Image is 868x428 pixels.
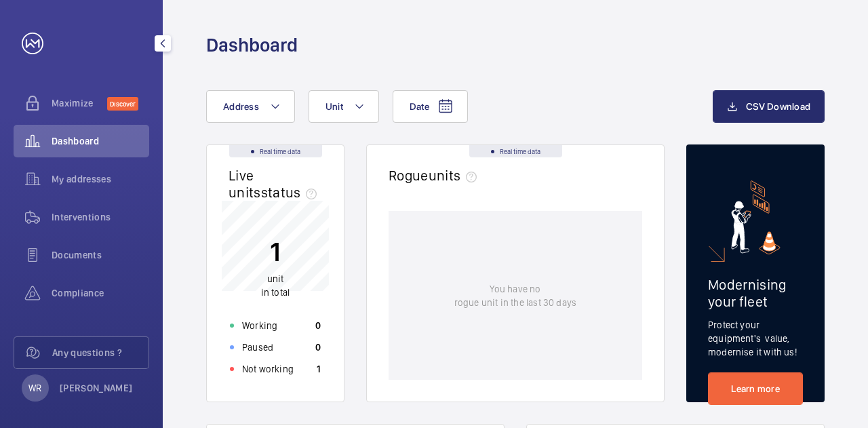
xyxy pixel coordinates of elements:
span: status [261,184,323,201]
span: Date [410,101,429,112]
button: Address [206,90,295,123]
h2: Rogue [389,167,482,184]
span: Maximize [52,96,107,110]
span: unit [267,273,284,284]
p: 1 [261,235,290,269]
h2: Modernising your fleet [708,276,803,310]
span: Compliance [52,286,149,300]
a: Learn more [708,372,803,405]
p: 0 [315,341,321,354]
h2: Live units [229,167,322,201]
span: CSV Download [746,101,810,112]
p: in total [261,272,290,299]
button: CSV Download [713,90,825,123]
span: Dashboard [52,134,149,148]
button: Unit [309,90,379,123]
p: Not working [242,362,294,376]
p: Working [242,319,277,332]
div: Real time data [229,145,322,157]
div: Real time data [469,145,562,157]
span: Documents [52,248,149,262]
span: Address [223,101,259,112]
p: [PERSON_NAME] [60,381,133,395]
p: You have no rogue unit in the last 30 days [454,282,576,309]
span: Discover [107,97,138,111]
p: Paused [242,341,273,354]
span: Interventions [52,210,149,224]
span: My addresses [52,172,149,186]
img: marketing-card.svg [731,180,781,254]
p: Protect your equipment's value, modernise it with us! [708,318,803,359]
button: Date [393,90,468,123]
span: Unit [325,101,343,112]
p: WR [28,381,41,395]
p: 0 [315,319,321,332]
h1: Dashboard [206,33,298,58]
span: Any questions ? [52,346,149,359]
p: 1 [317,362,321,376]
span: units [429,167,483,184]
